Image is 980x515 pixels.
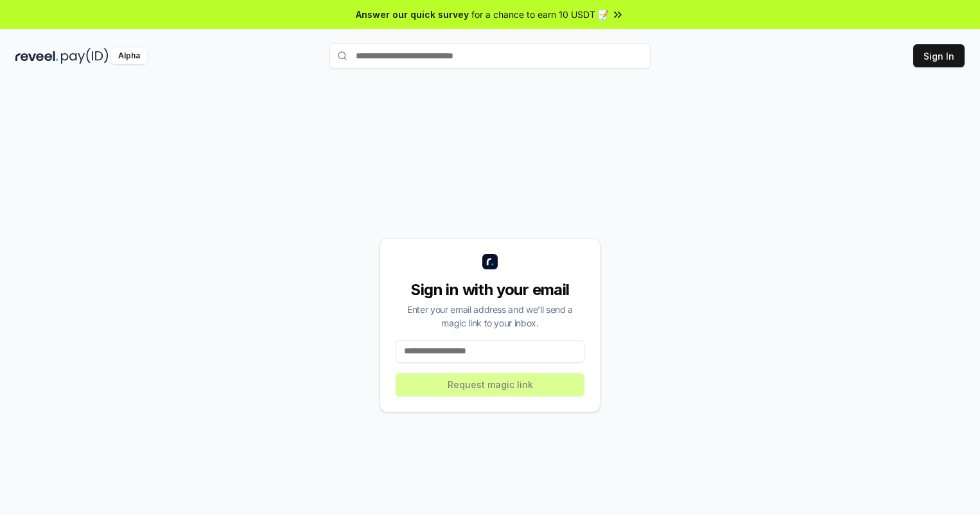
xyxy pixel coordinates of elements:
span: for a chance to earn 10 USDT 📝 [471,8,609,21]
div: Enter your email address and we’ll send a magic link to your inbox. [396,303,584,330]
span: Answer our quick survey [356,8,469,21]
div: Alpha [111,48,147,64]
div: Sign in with your email [396,280,584,300]
img: pay_id [61,48,109,64]
img: reveel_dark [15,48,58,64]
button: Sign In [913,44,965,67]
img: logo_small [482,254,498,269]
